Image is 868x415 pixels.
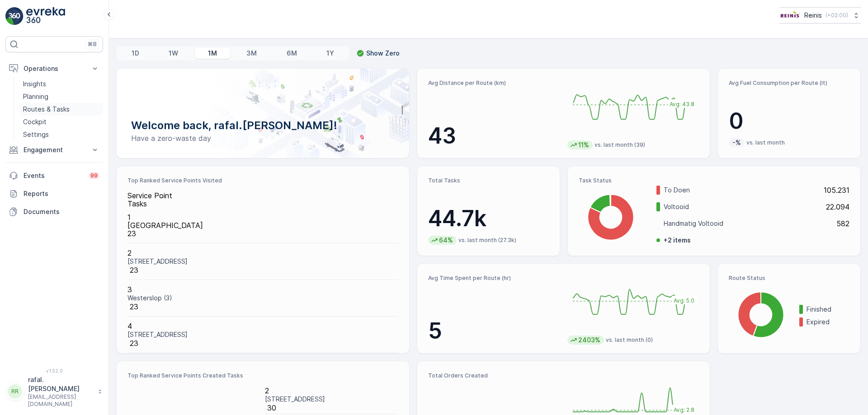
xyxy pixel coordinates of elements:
p: 99 [90,172,98,179]
a: Routes & Tasks [19,103,103,116]
p: 1W [169,49,178,58]
p: -% [731,138,742,147]
p: 2 [127,249,398,257]
p: ( +02:00 ) [826,12,848,19]
a: Cockpit [19,116,103,128]
p: Cockpit [23,117,47,126]
p: Finished [807,305,849,314]
p: 23 [130,266,398,274]
p: Voltooid [664,202,820,211]
p: Insights [23,79,46,89]
p: 64% [438,236,454,245]
p: Total Tasks [428,177,549,184]
p: Show Zero [366,49,400,58]
p: 23 [130,303,398,311]
a: Documents [5,203,103,221]
p: Westerslop (3) [127,294,398,303]
img: logo_light-DOdMpM7g.png [26,7,65,25]
p: Reports [24,189,99,198]
p: 582 [836,219,849,228]
p: Top Ranked Service Points Created Tasks [127,372,398,379]
p: Routes & Tasks [23,105,70,114]
p: 0 [729,107,849,135]
a: Reports [5,185,103,203]
button: Reinis(+02:00) [779,7,861,23]
p: Handmatig Voltooid [664,219,830,228]
img: Reinis-Logo-Vrijstaand_Tekengebied-1-copy2_aBO4n7j.png [779,10,801,20]
p: Expired [807,317,849,326]
p: Route Status [729,275,849,282]
p: vs. last month (0) [606,336,653,344]
p: Task Status [579,177,849,184]
p: 1Y [326,49,334,58]
p: + 2 items [664,236,691,245]
p: Avg Fuel Consumption per Route (lt) [729,79,849,87]
p: 43 [428,122,560,149]
p: Service Point [127,191,398,200]
p: 105.231 [824,186,849,194]
p: 1M [208,49,217,58]
p: 4 [127,322,398,330]
p: ⌘B [88,41,97,48]
p: Avg Distance per Route (km) [428,79,560,87]
p: Operations [24,64,85,73]
p: 1D [132,49,139,58]
p: Tasks [127,200,398,208]
div: RR [8,384,22,399]
button: Engagement [5,141,103,159]
p: 3M [246,49,257,58]
p: [GEOGRAPHIC_DATA] [127,221,398,229]
a: Insights [19,78,103,90]
p: [STREET_ADDRESS] [127,330,398,339]
a: Settings [19,128,103,141]
p: Top Ranked Service Points Visited [127,177,398,184]
p: Documents [24,207,99,216]
p: 2 [265,387,399,395]
p: rafal.[PERSON_NAME] [28,375,93,393]
p: Settings [23,130,49,139]
p: 44.7k [428,205,549,232]
button: RRrafal.[PERSON_NAME][EMAIL_ADDRESS][DOMAIN_NAME] [5,375,103,408]
p: [STREET_ADDRESS] [265,395,399,404]
p: Reinis [804,11,822,20]
a: Planning [19,90,103,103]
p: Welcome back, rafal.[PERSON_NAME]! [131,118,395,133]
p: vs. last month (39) [594,141,645,149]
p: [EMAIL_ADDRESS][DOMAIN_NAME] [28,393,93,408]
p: 23 [127,229,398,238]
p: 1 [127,213,398,221]
p: 3 [127,285,398,294]
p: Planning [23,92,48,101]
p: Engagement [24,145,85,154]
p: vs. last month (27.3k) [458,237,516,244]
button: Operations [5,60,103,78]
p: 23 [130,339,398,347]
span: v 1.52.0 [5,368,103,373]
p: To Doen [664,186,818,195]
p: 6M [287,49,297,58]
p: Events [24,171,83,180]
p: 22.094 [826,203,849,211]
p: 5 [428,317,560,345]
p: 11% [577,140,590,149]
p: 30 [267,404,399,412]
p: 2403% [577,336,601,345]
img: logo [5,7,24,25]
p: Avg Time Spent per Route (hr) [428,275,560,282]
p: [STREET_ADDRESS] [127,257,398,266]
p: Total Orders Created [428,372,560,379]
a: Events99 [5,167,103,185]
p: Have a zero-waste day [131,133,395,144]
p: vs. last month [746,139,785,146]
